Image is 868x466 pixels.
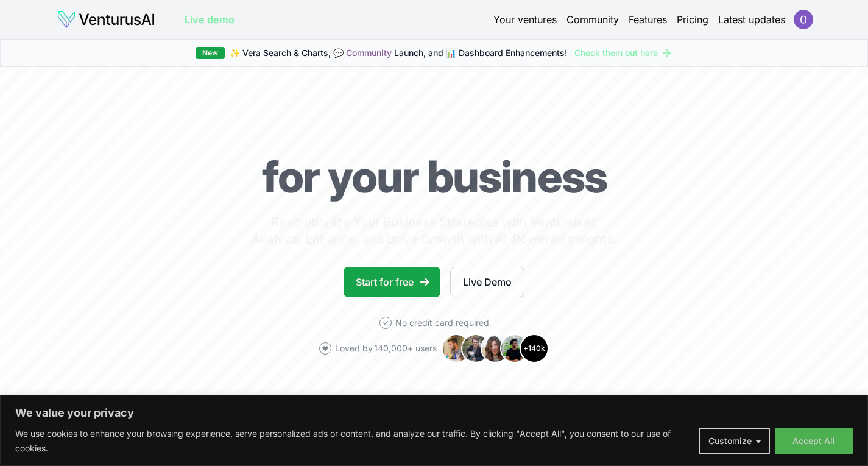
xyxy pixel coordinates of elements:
[346,48,392,58] a: Community
[450,267,524,297] a: Live Demo
[500,334,529,363] img: Avatar 4
[794,10,813,29] img: ACg8ocIWCUHgA1vy3UWINYjMUzwqfbjskS-kzrwOXZzCuTuCw5TSbQ=s96-c
[57,10,155,29] img: logo
[566,12,619,27] a: Community
[230,47,567,59] span: ✨ Vera Search & Charts, 💬 Launch, and 📊 Dashboard Enhancements!
[493,12,557,27] a: Your ventures
[461,334,490,363] img: Avatar 2
[344,267,440,297] a: Start for free
[15,406,853,420] p: We value your privacy
[481,334,510,363] img: Avatar 3
[718,12,785,27] a: Latest updates
[629,12,667,27] a: Features
[185,12,235,27] a: Live demo
[15,426,690,456] p: We use cookies to enhance your browsing experience, serve personalized ads or content, and analyz...
[775,428,853,454] button: Accept All
[677,12,708,27] a: Pricing
[574,47,672,59] a: Check them out here
[196,47,225,59] div: New
[699,428,770,454] button: Customize
[442,334,471,363] img: Avatar 1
